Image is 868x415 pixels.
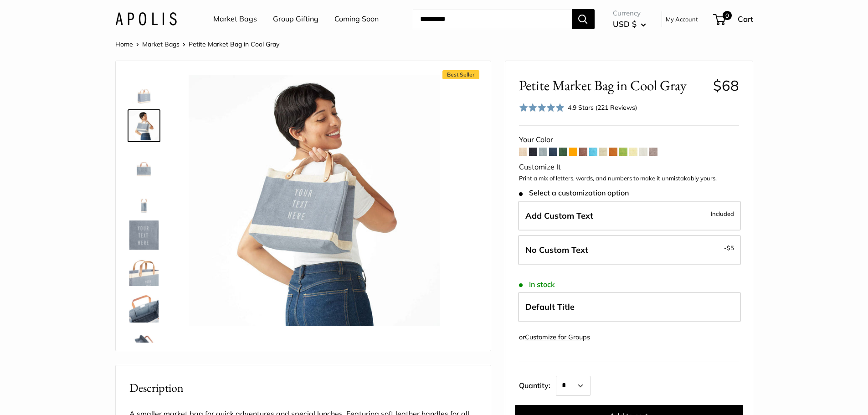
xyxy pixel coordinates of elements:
[128,146,160,179] a: Petite Market Bag in Cool Gray
[129,257,159,286] img: Petite Market Bag in Cool Gray
[519,331,590,343] div: or
[519,280,555,289] span: In stock
[129,330,159,359] img: Petite Market Bag in Cool Gray
[189,75,440,326] img: Petite Market Bag in Cool Gray
[518,201,741,231] label: Add Custom Text
[714,12,753,26] a: 0 Cart
[572,9,595,29] button: Search
[613,19,637,29] span: USD $
[128,292,160,324] a: Petite Market Bag in Cool Gray
[525,245,588,255] span: No Custom Text
[213,12,257,26] a: Market Bags
[442,70,479,79] span: Best Seller
[519,160,739,174] div: Customize It
[713,77,739,94] span: $68
[128,255,160,288] a: Petite Market Bag in Cool Gray
[129,111,159,140] img: Petite Market Bag in Cool Gray
[711,208,734,219] span: Included
[189,40,279,48] span: Petite Market Bag in Cool Gray
[525,333,590,341] a: Customize for Groups
[568,102,637,113] div: 4.9 Stars (221 Reviews)
[334,12,379,26] a: Coming Soon
[129,293,159,323] img: Petite Market Bag in Cool Gray
[519,373,556,396] label: Quantity:
[128,73,160,106] a: Petite Market Bag in Cool Gray
[519,174,739,183] p: Print a mix of letters, words, and numbers to make it unmistakably yours.
[738,14,753,24] span: Cart
[129,220,159,250] img: Petite Market Bag in Cool Gray
[519,133,739,147] div: Your Color
[519,189,629,197] span: Select a customization option
[613,17,646,31] button: USD $
[518,235,741,265] label: Leave Blank
[128,109,160,142] a: Petite Market Bag in Cool Gray
[519,101,637,114] div: 4.9 Stars (221 Reviews)
[129,379,477,397] h2: Description
[724,242,734,253] span: -
[518,292,741,322] label: Default Title
[519,77,706,94] span: Petite Market Bag in Cool Gray
[727,244,734,251] span: $5
[142,40,180,48] a: Market Bags
[273,12,318,26] a: Group Gifting
[115,38,279,50] nav: Breadcrumb
[666,14,698,25] a: My Account
[129,75,159,104] img: Petite Market Bag in Cool Gray
[128,328,160,361] a: Petite Market Bag in Cool Gray
[525,302,575,312] span: Default Title
[525,210,593,221] span: Add Custom Text
[129,148,159,177] img: Petite Market Bag in Cool Gray
[115,40,133,48] a: Home
[115,12,177,26] img: Apolis
[128,182,160,215] a: Petite Market Bag in Cool Gray
[613,7,646,20] span: Currency
[129,184,159,213] img: Petite Market Bag in Cool Gray
[413,9,572,29] input: Search...
[722,11,731,20] span: 0
[128,219,160,251] a: Petite Market Bag in Cool Gray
